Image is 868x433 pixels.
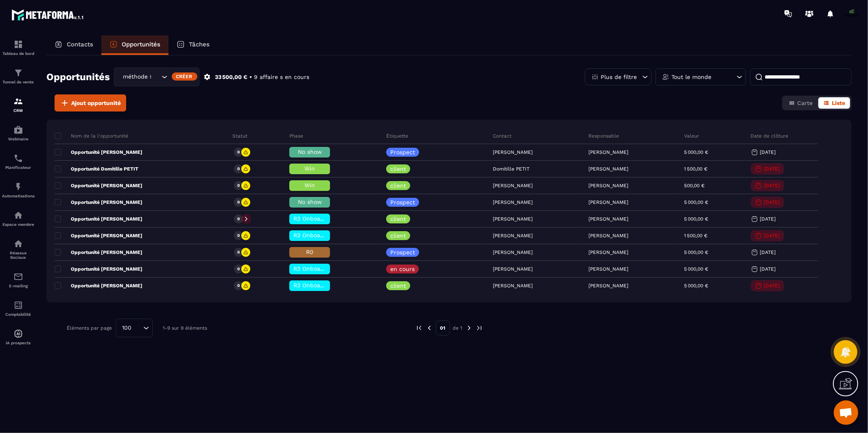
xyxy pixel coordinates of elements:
[784,97,818,109] button: Carte
[764,183,780,188] p: [DATE]
[13,125,23,135] img: automations
[11,7,85,22] img: logo
[390,199,415,205] p: Prospect
[304,182,315,188] span: Win
[832,100,845,106] span: Liste
[588,149,628,155] p: [PERSON_NAME]
[684,149,708,155] p: 5 000,00 €
[2,341,35,345] p: IA prospects
[390,233,406,238] p: client
[151,72,160,81] input: Search for option
[2,194,35,198] p: Automatisations
[293,282,335,289] span: R3 Onboarding
[232,133,247,139] p: Statut
[2,33,35,62] a: formationformationTableau de bord
[818,97,850,109] button: Liste
[751,133,789,139] p: Date de clôture
[2,165,35,170] p: Planificateur
[764,199,780,205] p: [DATE]
[119,324,134,332] span: 100
[2,294,35,323] a: accountantaccountantComptabilité
[122,41,160,48] p: Opportunités
[71,99,121,107] span: Ajout opportunité
[2,233,35,266] a: social-networksocial-networkRéseaux Sociaux
[237,183,240,188] p: 0
[684,249,708,255] p: 5 000,00 €
[2,80,35,84] p: Tunnel de vente
[390,283,406,289] p: client
[2,137,35,141] p: Webinaire
[415,324,423,332] img: prev
[2,222,35,227] p: Espace membre
[55,249,142,256] p: Opportunité [PERSON_NAME]
[289,133,303,139] p: Phase
[2,62,35,90] a: formationformationTunnel de vente
[760,216,776,222] p: [DATE]
[390,249,415,255] p: Prospect
[760,249,776,255] p: [DATE]
[13,96,23,106] img: formation
[304,165,315,172] span: Win
[684,166,707,172] p: 1 500,00 €
[237,199,240,205] p: 0
[2,176,35,204] a: automationsautomationsAutomatisations
[121,72,151,81] span: méthode Brennus
[293,265,335,272] span: R3 Onboarding
[306,249,313,255] span: R0
[55,216,142,222] p: Opportunité [PERSON_NAME]
[254,73,309,81] p: 9 affaire s en cours
[116,319,153,337] div: Search for option
[163,325,207,331] p: 1-9 sur 9 éléments
[588,283,628,289] p: [PERSON_NAME]
[237,149,240,155] p: 0
[588,199,628,205] p: [PERSON_NAME]
[13,300,23,310] img: accountant
[764,233,780,238] p: [DATE]
[2,119,35,147] a: automationsautomationsWebinaire
[55,182,142,189] p: Opportunité [PERSON_NAME]
[293,215,335,222] span: R3 Onboarding
[797,100,813,106] span: Carte
[386,133,408,139] p: Étiquette
[172,72,197,81] div: Créer
[684,183,704,188] p: 500,00 €
[588,216,628,222] p: [PERSON_NAME]
[168,35,218,55] a: Tâches
[298,149,322,155] span: No show
[601,74,637,80] p: Plus de filtre
[114,68,199,86] div: Search for option
[684,233,707,238] p: 1 500,00 €
[764,283,780,289] p: [DATE]
[588,266,628,272] p: [PERSON_NAME]
[684,199,708,205] p: 5 000,00 €
[55,94,126,112] button: Ajout opportunité
[2,90,35,119] a: formationformationCRM
[2,312,35,317] p: Comptabilité
[46,69,110,85] h2: Opportunités
[237,216,240,222] p: 0
[237,166,240,172] p: 0
[588,133,619,139] p: Responsable
[760,149,776,155] p: [DATE]
[13,182,23,192] img: automations
[588,249,628,255] p: [PERSON_NAME]
[390,166,406,172] p: client
[13,329,23,339] img: automations
[55,133,128,139] p: Nom de la l'opportunité
[764,166,780,172] p: [DATE]
[760,266,776,272] p: [DATE]
[390,216,406,222] p: client
[2,266,35,294] a: emailemailE-mailing
[390,183,406,188] p: client
[2,147,35,176] a: schedulerschedulerPlanificateur
[67,325,112,331] p: Éléments par page
[671,74,711,80] p: Tout le monde
[46,35,101,55] a: Contacts
[684,216,708,222] p: 5 000,00 €
[55,166,138,172] p: Opportunité Domitille PETIT
[298,199,322,205] span: No show
[588,183,628,188] p: [PERSON_NAME]
[2,284,35,288] p: E-mailing
[493,133,512,139] p: Contact
[13,272,23,282] img: email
